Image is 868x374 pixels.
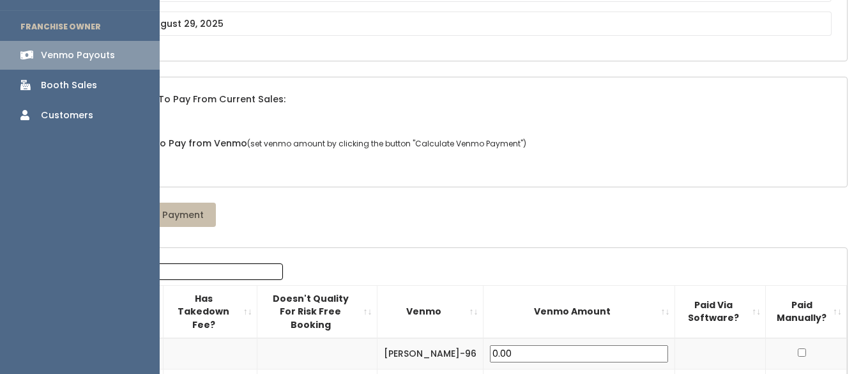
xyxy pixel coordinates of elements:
span: (set venmo amount by clicking the button "Calculate Venmo Payment") [247,138,526,149]
th: Doesn't Quality For Risk Free Booking : activate to sort column ascending [257,285,377,338]
th: Venmo: activate to sort column ascending [377,285,483,338]
label: Search: [73,263,283,280]
div: Actual Amount To Pay from Venmo [66,121,847,186]
th: Venmo Amount: activate to sort column ascending [483,285,674,338]
th: Paid Via Software?: activate to sort column ascending [674,285,766,338]
input: Search: [120,263,283,280]
input: August 23 - August 29, 2025 [81,12,832,36]
div: Customers [41,109,93,122]
div: Booth Sales [41,79,97,92]
div: Venmo Payouts [41,49,115,62]
div: Estimated Total To Pay From Current Sales: [66,77,847,121]
td: [PERSON_NAME]-96 [377,338,483,369]
th: Has Takedown Fee?: activate to sort column ascending [164,285,257,338]
th: Paid Manually?: activate to sort column ascending [766,285,847,338]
